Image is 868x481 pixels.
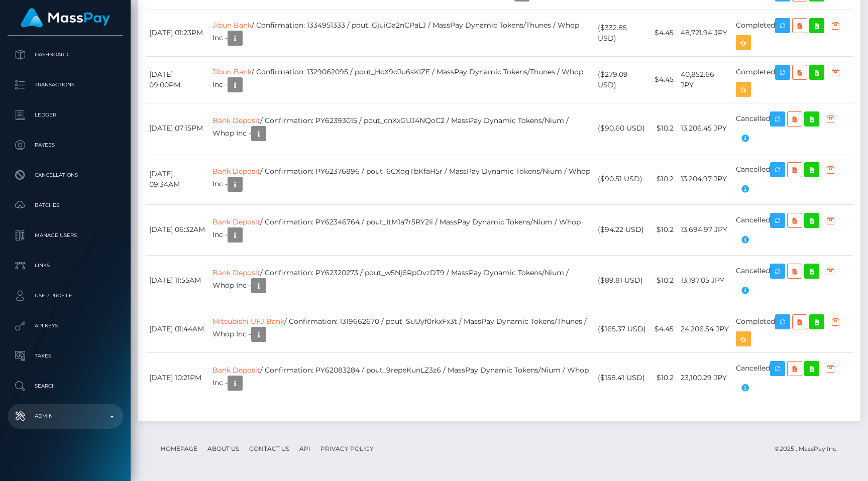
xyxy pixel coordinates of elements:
td: ($165.37 USD) [594,306,650,352]
td: $10.2 [651,204,677,255]
p: Taxes [12,348,119,364]
td: / Confirmation: PY62393015 / pout_cnXxGUJ4NQoC2 / MassPay Dynamic Tokens/Nium / Whop Inc - [209,103,594,154]
td: / Confirmation: PY62376896 / pout_6CXogTbKfaH5r / MassPay Dynamic Tokens/Nium / Whop Inc - [209,154,594,204]
td: Cancelled [732,204,853,255]
a: Manage Users [8,223,123,248]
td: Cancelled [732,154,853,204]
a: Bank Deposit [212,366,260,375]
a: Search [8,374,123,399]
a: API [295,441,314,456]
td: [DATE] 07:15PM [146,103,209,154]
td: Completed [732,56,853,103]
td: [DATE] 11:55AM [146,255,209,306]
a: Cancellations [8,163,123,188]
p: Admin [12,409,119,424]
td: $10.2 [651,255,677,306]
p: Ledger [12,107,119,123]
a: Taxes [8,343,123,369]
td: $10.2 [651,352,677,403]
div: © 2025 , MassPay Inc. [775,443,845,454]
td: ($94.22 USD) [594,204,650,255]
img: MassPay Logo [21,8,110,28]
td: ($89.81 USD) [594,255,650,306]
td: $10.2 [651,154,677,204]
td: 48,721.94 JPY [677,10,732,56]
td: / Confirmation: 1319662670 / pout_SuUyf0rkxFx3t / MassPay Dynamic Tokens/Thunes / Whop Inc - [209,306,594,352]
a: Admin [8,404,123,429]
a: Jibun Bank [212,67,252,76]
td: Cancelled [732,255,853,306]
td: / Confirmation: 1329062095 / pout_HcX9dJu6sKIZE / MassPay Dynamic Tokens/Thunes / Whop Inc - [209,56,594,103]
td: / Confirmation: PY62346764 / pout_ItM1a7r5RY2Ii / MassPay Dynamic Tokens/Nium / Whop Inc - [209,204,594,255]
a: Ledger [8,102,123,128]
td: [DATE] 09:34AM [146,154,209,204]
td: ($332.85 USD) [594,10,650,56]
td: ($90.60 USD) [594,103,650,154]
p: Search [12,379,119,394]
td: $4.45 [651,10,677,56]
td: $10.2 [651,103,677,154]
td: $4.45 [651,306,677,352]
a: Bank Deposit [212,217,260,226]
p: Batches [12,198,119,213]
td: [DATE] 01:44AM [146,306,209,352]
td: [DATE] 09:00PM [146,56,209,103]
td: $4.45 [651,56,677,103]
a: Mitsubishi UFJ Bank [212,317,284,326]
a: Bank Deposit [212,116,260,125]
td: 13,694.97 JPY [677,204,732,255]
td: 23,100.29 JPY [677,352,732,403]
td: 13,204.97 JPY [677,154,732,204]
a: Privacy Policy [316,441,378,456]
a: Links [8,253,123,278]
td: 24,206.54 JPY [677,306,732,352]
td: 13,206.45 JPY [677,103,732,154]
td: 40,852.66 JPY [677,56,732,103]
p: User Profile [12,288,119,303]
p: API Keys [12,318,119,333]
td: Completed [732,10,853,56]
td: / Confirmation: 1334951333 / pout_GjuiOa2nCPaLJ / MassPay Dynamic Tokens/Thunes / Whop Inc - [209,10,594,56]
p: Cancellations [12,168,119,183]
td: Completed [732,306,853,352]
a: Bank Deposit [212,268,260,277]
td: Cancelled [732,103,853,154]
a: User Profile [8,283,123,308]
a: Bank Deposit [212,167,260,176]
td: ($279.09 USD) [594,56,650,103]
a: Payees [8,133,123,158]
a: API Keys [8,313,123,338]
td: [DATE] 01:23PM [146,10,209,56]
td: [DATE] 06:32AM [146,204,209,255]
p: Links [12,258,119,273]
td: [DATE] 10:21PM [146,352,209,403]
a: Homepage [157,441,201,456]
td: Cancelled [732,352,853,403]
td: ($90.51 USD) [594,154,650,204]
p: Manage Users [12,228,119,243]
td: ($158.41 USD) [594,352,650,403]
p: Dashboard [12,47,119,62]
a: Batches [8,193,123,218]
td: / Confirmation: PY62320273 / pout_w5Nj6RpOvzDT9 / MassPay Dynamic Tokens/Nium / Whop Inc - [209,255,594,306]
a: Transactions [8,72,123,97]
td: 13,197.05 JPY [677,255,732,306]
a: Dashboard [8,42,123,67]
a: About Us [203,441,243,456]
p: Transactions [12,77,119,92]
p: Payees [12,138,119,153]
a: Jibun Bank [212,21,252,30]
a: Contact Us [245,441,293,456]
td: / Confirmation: PY62083284 / pout_9repeKunLZ3z6 / MassPay Dynamic Tokens/Nium / Whop Inc - [209,352,594,403]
